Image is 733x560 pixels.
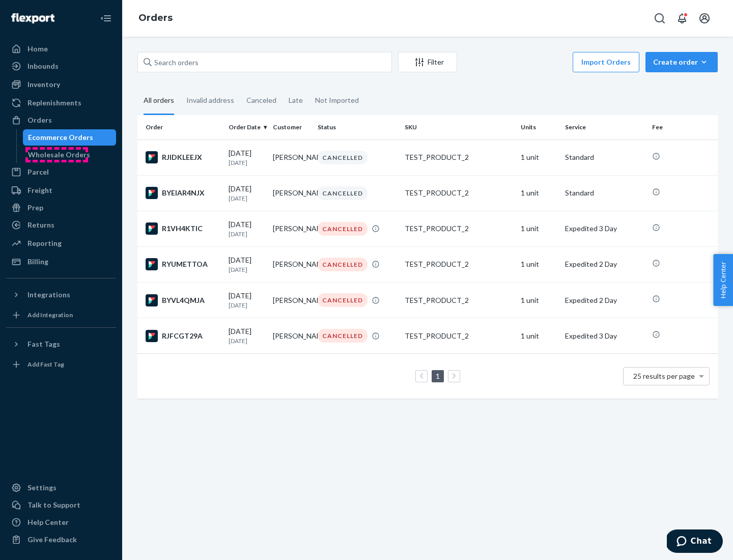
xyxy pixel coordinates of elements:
[27,203,43,213] div: Prep
[6,307,116,323] a: Add Integration
[434,372,442,380] a: Page 1 is your current page
[229,255,265,274] div: [DATE]
[229,158,265,167] p: [DATE]
[229,337,265,345] p: [DATE]
[713,254,733,306] button: Help Center
[517,175,561,211] td: 1 unit
[146,222,220,235] div: R1VH4KTIC
[137,115,224,139] th: Order
[315,87,359,114] div: Not Imported
[6,217,116,233] a: Returns
[6,531,116,548] button: Give Feedback
[405,331,513,341] div: TEST_PRODUCT_2
[401,115,517,139] th: SKU
[229,194,265,203] p: [DATE]
[645,52,718,72] button: Create order
[229,219,265,238] div: [DATE]
[224,115,269,139] th: Order Date
[269,175,313,211] td: [PERSON_NAME]
[6,287,116,303] button: Integrations
[23,129,117,146] a: Ecommerce Orders
[27,535,77,545] div: Give Feedback
[229,230,265,238] p: [DATE]
[318,258,368,271] div: CANCELLED
[269,246,313,282] td: [PERSON_NAME]
[650,8,670,29] button: Open Search Box
[565,331,644,341] p: Expedited 3 Day
[318,329,368,343] div: CANCELLED
[229,265,265,274] p: [DATE]
[229,301,265,310] p: [DATE]
[27,115,52,125] div: Orders
[565,188,644,198] p: Standard
[405,295,513,305] div: TEST_PRODUCT_2
[269,139,313,175] td: [PERSON_NAME]
[146,187,220,199] div: BYEIAR4NJX
[517,318,561,354] td: 1 unit
[6,480,116,496] a: Settings
[318,151,368,164] div: CANCELLED
[138,12,173,23] a: Orders
[6,41,116,57] a: Home
[27,500,80,510] div: Talk to Support
[6,254,116,270] a: Billing
[23,147,117,163] a: Wholesale Orders
[6,514,116,530] a: Help Center
[399,57,457,67] div: Filter
[269,318,313,354] td: [PERSON_NAME]
[398,52,457,72] button: Filter
[146,151,220,163] div: RJIDKLEEJX
[273,123,309,131] div: Customer
[27,311,73,319] div: Add Integration
[565,152,644,162] p: Standard
[6,58,116,74] a: Inbounds
[667,529,723,555] iframe: Opens a widget where you can chat to one of our agents
[27,238,62,248] div: Reporting
[6,76,116,93] a: Inventory
[229,184,265,203] div: [DATE]
[318,186,368,200] div: CANCELLED
[28,150,90,160] div: Wholesale Orders
[517,139,561,175] td: 1 unit
[11,13,54,23] img: Flexport logo
[6,182,116,199] a: Freight
[318,293,368,307] div: CANCELLED
[27,360,64,369] div: Add Fast Tag
[27,517,69,527] div: Help Center
[27,98,81,108] div: Replenishments
[573,52,639,72] button: Import Orders
[27,339,60,349] div: Fast Tags
[653,57,710,67] div: Create order
[672,8,692,29] button: Open notifications
[405,152,513,162] div: TEST_PRODUCT_2
[229,291,265,310] div: [DATE]
[289,87,303,114] div: Late
[186,87,234,114] div: Invalid address
[648,115,718,139] th: Fee
[565,295,644,305] p: Expedited 2 Day
[27,220,54,230] div: Returns
[405,188,513,198] div: TEST_PRODUCT_2
[565,259,644,269] p: Expedited 2 Day
[269,283,313,318] td: [PERSON_NAME]
[517,283,561,318] td: 1 unit
[28,132,93,143] div: Ecommerce Orders
[27,185,52,195] div: Freight
[27,257,48,267] div: Billing
[6,200,116,216] a: Prep
[27,290,70,300] div: Integrations
[6,164,116,180] a: Parcel
[6,356,116,373] a: Add Fast Tag
[137,52,392,72] input: Search orders
[144,87,174,115] div: All orders
[27,79,60,90] div: Inventory
[517,211,561,246] td: 1 unit
[6,497,116,513] button: Talk to Support
[6,112,116,128] a: Orders
[405,223,513,234] div: TEST_PRODUCT_2
[27,167,49,177] div: Parcel
[694,8,715,29] button: Open account menu
[27,483,57,493] div: Settings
